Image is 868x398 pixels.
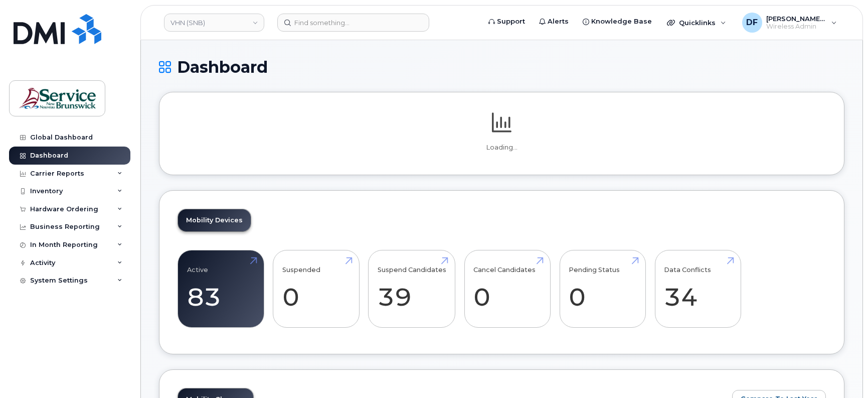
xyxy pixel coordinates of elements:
[378,256,446,322] a: Suspend Candidates 39
[178,209,251,231] a: Mobility Devices
[187,256,255,322] a: Active 83
[473,256,541,322] a: Cancel Candidates 0
[178,143,826,152] p: Loading...
[159,58,844,76] h1: Dashboard
[569,256,636,322] a: Pending Status 0
[282,256,350,322] a: Suspended 0
[664,256,732,322] a: Data Conflicts 34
